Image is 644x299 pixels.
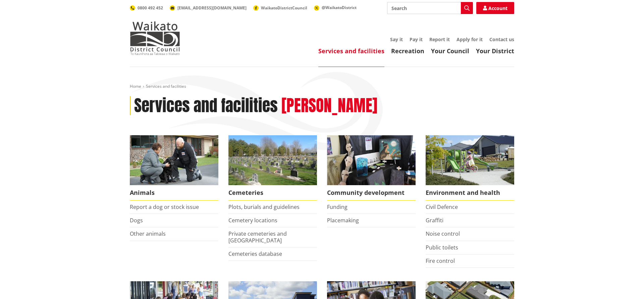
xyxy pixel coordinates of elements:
input: Search input [387,2,473,14]
span: 0800 492 452 [138,5,163,11]
h2: [PERSON_NAME] [281,96,377,116]
h1: Services and facilities [134,96,278,116]
span: WaikatoDistrictCouncil [261,5,307,11]
span: Animals [130,185,218,201]
a: Funding [327,203,347,211]
a: Other animals [130,230,166,237]
img: Huntly Cemetery [228,135,317,185]
a: Home [130,83,141,89]
a: Public toilets [426,244,458,251]
a: Recreation [391,47,424,55]
a: Graffiti [426,217,443,224]
nav: breadcrumb [130,84,514,89]
a: Private cemeteries and [GEOGRAPHIC_DATA] [228,230,287,244]
a: Waikato District Council Animal Control team Animals [130,135,218,201]
a: Civil Defence [426,203,458,211]
a: Cemetery locations [228,217,277,224]
a: Report a dog or stock issue [130,203,199,211]
a: @WaikatoDistrict [314,5,357,10]
a: New housing in Pokeno Environment and health [426,135,514,201]
a: Contact us [489,36,514,43]
a: Dogs [130,217,143,224]
a: WaikatoDistrictCouncil [253,5,307,11]
a: 0800 492 452 [130,5,163,11]
span: Cemeteries [228,185,317,201]
a: Your Council [431,47,469,55]
a: Apply for it [457,36,483,43]
span: [EMAIL_ADDRESS][DOMAIN_NAME] [177,5,247,11]
a: Huntly Cemetery Cemeteries [228,135,317,201]
a: Report it [429,36,450,43]
a: Plots, burials and guidelines [228,203,300,211]
a: Account [476,2,514,14]
span: Community development [327,185,416,201]
a: Services and facilities [318,47,384,55]
a: Matariki Travelling Suitcase Art Exhibition Community development [327,135,416,201]
a: [EMAIL_ADDRESS][DOMAIN_NAME] [170,5,247,11]
img: Waikato District Council - Te Kaunihera aa Takiwaa o Waikato [130,21,180,55]
span: Environment and health [426,185,514,201]
img: New housing in Pokeno [426,135,514,185]
a: Fire control [426,257,455,265]
img: Animal Control [130,135,218,185]
img: Matariki Travelling Suitcase Art Exhibition [327,135,416,185]
span: Services and facilities [146,83,186,89]
a: Cemeteries database [228,250,282,257]
a: Placemaking [327,217,359,224]
a: Your District [476,47,514,55]
a: Say it [390,36,403,43]
span: @WaikatoDistrict [322,5,357,10]
a: Noise control [426,230,460,237]
a: Pay it [410,36,423,43]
